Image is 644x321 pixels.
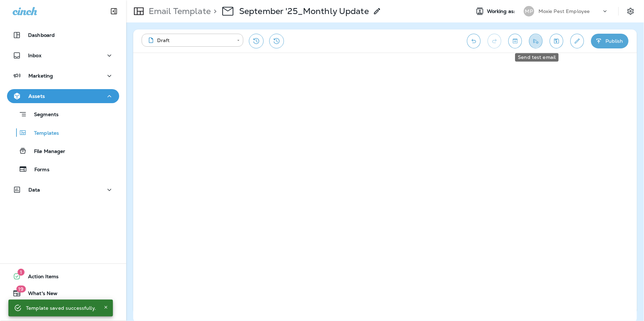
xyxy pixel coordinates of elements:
[487,8,517,14] span: Working as:
[508,34,522,48] button: Toggle preview
[102,303,110,312] button: Close
[591,34,629,48] button: Publish
[7,143,119,158] button: File Manager
[7,286,119,300] button: 19What's New
[7,28,119,42] button: Dashboard
[624,5,637,18] button: Settings
[7,303,119,317] button: Support
[26,302,96,314] div: Template saved successfully.
[7,107,119,122] button: Segments
[529,34,543,48] button: Send test email
[104,4,124,18] button: Collapse Sidebar
[27,130,59,137] p: Templates
[524,6,534,16] div: MP
[239,6,369,16] p: September '25_Monthly Update
[7,162,119,176] button: Forms
[147,37,232,44] div: Draft
[27,148,66,155] p: File Manager
[28,93,45,99] p: Assets
[249,34,264,48] button: Restore from previous version
[7,183,119,197] button: Data
[7,125,119,140] button: Templates
[28,32,55,38] p: Dashboard
[211,6,217,16] p: >
[28,187,40,193] p: Data
[28,73,53,79] p: Marketing
[538,8,590,14] p: Moxie Pest Employee
[7,48,119,62] button: Inbox
[269,34,284,48] button: View Changelog
[146,6,211,16] p: Email Template
[21,274,59,282] span: Action Items
[515,53,559,62] div: Send test email
[27,167,49,173] p: Forms
[467,34,481,48] button: Undo
[7,69,119,83] button: Marketing
[7,269,119,283] button: 1Action Items
[570,34,584,48] button: Edit details
[7,89,119,103] button: Assets
[18,269,25,276] span: 1
[21,290,57,299] span: What's New
[16,286,26,293] span: 19
[550,34,563,48] button: Save
[28,53,41,58] p: Inbox
[27,112,59,119] p: Segments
